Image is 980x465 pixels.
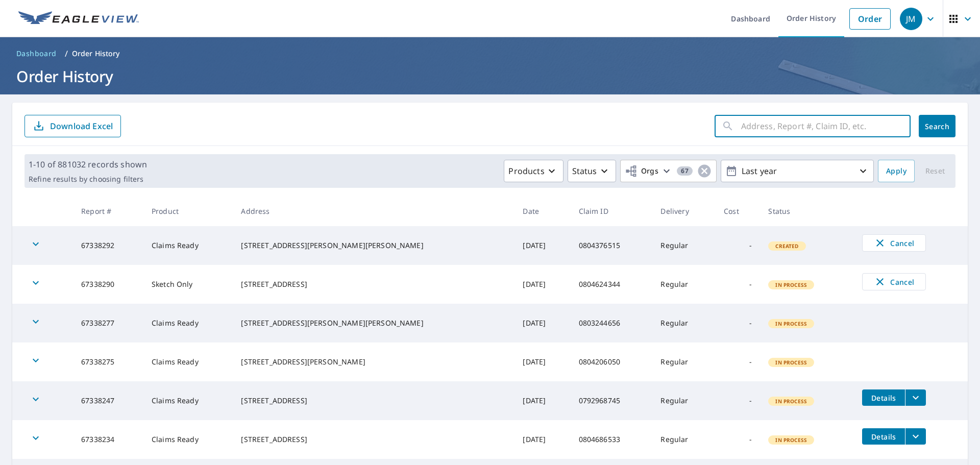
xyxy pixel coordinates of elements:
td: Claims Ready [143,420,233,459]
td: Sketch Only [143,265,233,304]
th: Address [233,196,514,226]
span: Orgs [625,165,659,178]
button: Search [919,115,955,137]
td: 0803244656 [571,304,653,342]
td: [DATE] [514,342,570,381]
p: 1-10 of 881032 records shown [29,158,147,170]
button: Status [568,160,616,182]
td: Claims Ready [143,342,233,381]
button: Orgs67 [620,160,717,182]
td: Regular [652,381,716,420]
button: Last year [721,160,874,182]
p: Refine results by choosing filters [29,175,147,184]
span: In Process [769,436,813,444]
th: Report # [73,196,143,226]
button: filesDropdownBtn-67338234 [905,428,926,445]
td: - [716,420,760,459]
td: [DATE] [514,381,570,420]
td: Claims Ready [143,226,233,265]
td: Regular [652,342,716,381]
th: Date [514,196,570,226]
td: 0804206050 [571,342,653,381]
td: 67338292 [73,226,143,265]
span: Search [927,121,947,131]
td: Regular [652,420,716,459]
td: 0804624344 [571,265,653,304]
li: / [65,47,68,60]
input: Address, Report #, Claim ID, etc. [741,112,911,140]
td: 67338290 [73,265,143,304]
td: [DATE] [514,265,570,304]
a: Dashboard [12,45,61,62]
td: 67338275 [73,342,143,381]
td: - [716,265,760,304]
span: Apply [886,165,906,178]
th: Cost [716,196,760,226]
div: JM [900,8,922,30]
td: - [716,226,760,265]
td: Regular [652,226,716,265]
td: [DATE] [514,226,570,265]
td: 0792968745 [571,381,653,420]
button: Cancel [862,273,926,290]
p: Status [572,165,597,177]
div: [STREET_ADDRESS] [241,396,506,406]
span: 67 [677,167,693,175]
button: Apply [878,160,915,182]
button: Products [504,160,563,182]
div: [STREET_ADDRESS] [241,434,506,445]
button: detailsBtn-67338247 [862,389,905,406]
td: Regular [652,265,716,304]
nav: breadcrumb [12,45,968,62]
th: Delivery [652,196,716,226]
p: Last year [738,162,857,180]
button: detailsBtn-67338234 [862,428,905,445]
td: 0804376515 [571,226,653,265]
div: [STREET_ADDRESS][PERSON_NAME][PERSON_NAME] [241,318,506,328]
td: - [716,381,760,420]
button: filesDropdownBtn-67338247 [905,389,926,406]
td: 0804686533 [571,420,653,459]
span: Details [868,393,899,403]
span: Created [769,242,804,250]
td: [DATE] [514,420,570,459]
td: 67338234 [73,420,143,459]
span: Cancel [873,276,915,288]
span: In Process [769,281,813,288]
p: Products [508,165,544,177]
div: [STREET_ADDRESS] [241,279,506,289]
span: In Process [769,320,813,327]
th: Status [760,196,854,226]
td: Claims Ready [143,304,233,342]
p: Download Excel [50,120,113,132]
div: [STREET_ADDRESS][PERSON_NAME][PERSON_NAME] [241,240,506,251]
td: - [716,342,760,381]
p: Order History [72,48,120,59]
td: 67338277 [73,304,143,342]
td: 67338247 [73,381,143,420]
span: In Process [769,398,813,405]
td: [DATE] [514,304,570,342]
td: Claims Ready [143,381,233,420]
span: Cancel [873,237,915,249]
a: Order [849,8,891,30]
th: Claim ID [571,196,653,226]
h1: Order History [12,66,968,87]
td: - [716,304,760,342]
button: Cancel [862,234,926,252]
span: Dashboard [16,48,57,59]
span: Details [868,432,899,442]
th: Product [143,196,233,226]
td: Regular [652,304,716,342]
div: [STREET_ADDRESS][PERSON_NAME] [241,357,506,367]
img: EV Logo [18,11,139,27]
span: In Process [769,359,813,366]
button: Download Excel [24,115,121,137]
